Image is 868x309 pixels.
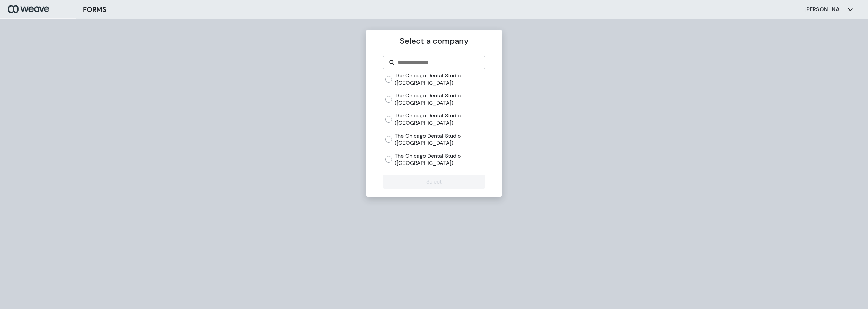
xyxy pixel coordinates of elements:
[397,58,479,66] input: Search
[383,35,485,47] p: Select a company
[395,152,485,167] label: The Chicago Dental Studio ([GEOGRAPHIC_DATA])
[383,175,485,189] button: Select
[83,4,106,15] h3: FORMS
[395,112,485,127] label: The Chicago Dental Studio ([GEOGRAPHIC_DATA])
[804,6,845,13] p: [PERSON_NAME]
[395,132,485,147] label: The Chicago Dental Studio ([GEOGRAPHIC_DATA])
[395,72,485,86] label: The Chicago Dental Studio ([GEOGRAPHIC_DATA])
[395,92,485,107] label: The Chicago Dental Studio ([GEOGRAPHIC_DATA])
